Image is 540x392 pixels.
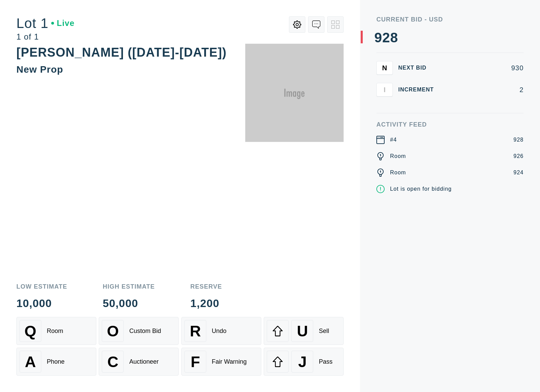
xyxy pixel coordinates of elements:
div: Sell [319,328,329,335]
button: RUndo [181,317,261,345]
div: Room [47,328,63,335]
button: QRoom [16,317,96,345]
span: C [107,353,118,371]
div: 50,000 [103,298,155,309]
div: Phone [47,358,65,365]
button: JPass [264,348,344,376]
div: 8 [390,31,398,44]
div: [PERSON_NAME] ([DATE]-[DATE]) [16,45,227,59]
div: High Estimate [103,284,155,290]
div: 10,000 [16,298,67,309]
div: Custom Bid [129,328,161,335]
div: New Prop [16,64,63,75]
div: Room [390,152,406,160]
span: O [107,322,119,340]
span: Q [25,322,37,340]
div: Reserve [190,284,222,290]
div: Lot 1 [16,16,74,30]
div: 2 [445,86,524,93]
div: 1,200 [190,298,222,309]
div: Increment [398,87,439,92]
span: R [190,322,201,340]
div: Pass [319,358,332,365]
div: 924 [513,169,524,177]
div: Live [51,19,74,27]
div: 928 [513,136,524,144]
button: I [376,83,393,97]
button: USell [264,317,344,345]
button: CAuctioneer [99,348,179,376]
div: 1 of 1 [16,33,74,41]
div: Low Estimate [16,284,67,290]
div: Next Bid [398,65,439,71]
div: Room [390,169,406,177]
div: Activity Feed [376,121,524,128]
button: OCustom Bid [99,317,179,345]
div: Fair Warning [212,358,247,365]
div: Undo [212,328,226,335]
div: Lot is open for bidding [390,185,452,193]
span: N [382,64,387,72]
div: 2 [382,31,390,44]
div: Current Bid - USD [376,16,524,23]
div: 930 [445,64,524,71]
button: FFair Warning [181,348,261,376]
span: I [384,86,386,93]
span: J [298,353,307,371]
div: 9 [374,31,382,44]
button: N [376,61,393,75]
button: APhone [16,348,96,376]
div: #4 [390,136,397,144]
div: 926 [513,152,524,160]
span: A [25,353,36,371]
div: Auctioneer [129,358,158,365]
span: F [191,353,200,371]
span: U [297,322,308,340]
